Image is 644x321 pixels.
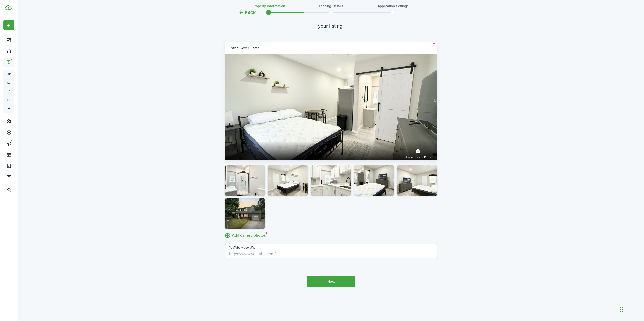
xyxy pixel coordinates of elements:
span: Upload cover photo [405,155,432,160]
label: Upload cover photo [405,146,432,160]
button: Back [239,10,256,15]
img: TenantCloud [5,5,12,10]
img: IMG_1390.jpg [268,165,308,196]
a: ld [3,95,14,104]
div: Drag [620,302,623,317]
button: Next [307,276,355,287]
img: IMG_1392.jpg [311,165,351,196]
a: ap [3,70,14,78]
input: https://www.youtube.com/ [225,244,437,258]
button: Open menu [3,20,14,30]
img: IMG_1389.jpg [354,165,394,196]
iframe: Chat Widget [619,297,644,321]
img: IMG_1393.jpg [397,165,437,196]
img: IMG_1391.jpg [225,165,265,196]
h3: Leasing details [319,3,343,9]
a: ls [3,87,14,95]
div: Listing cover photo [228,45,259,51]
h3: Property information [252,3,285,9]
h3: Application settings [378,3,409,9]
a: sc [3,78,14,87]
a: pl [3,104,14,113]
img: VALO2076540_1_3.jpg [225,198,265,229]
